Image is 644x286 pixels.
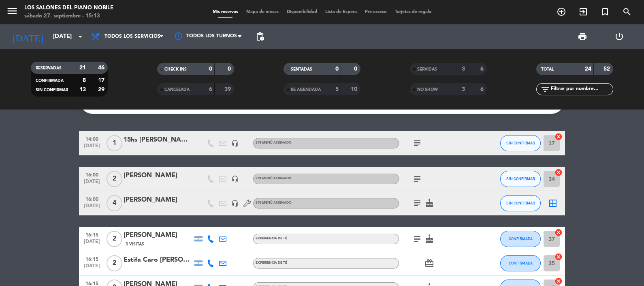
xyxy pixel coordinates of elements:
div: Los Salones del Piano Nobile [24,4,113,12]
strong: 52 [603,66,612,72]
span: Mapa de mesas [242,10,283,14]
span: WALK IN [572,5,594,19]
i: turned_in_not [600,7,610,17]
span: 4 [107,195,122,211]
span: SERVIDAS [417,67,437,71]
span: 16:00 [82,194,102,203]
span: pending_actions [255,32,265,41]
i: cake [424,198,434,208]
strong: 29 [98,87,106,92]
i: menu [6,5,18,17]
div: [PERSON_NAME] [124,170,192,181]
i: headset_mic [231,175,239,183]
span: Sin menú asignado [256,177,292,180]
span: Reserva especial [594,5,616,19]
strong: 6 [480,86,485,92]
strong: 17 [98,77,106,83]
span: CONFIRMADA [509,237,533,241]
span: [DATE] [82,143,102,153]
strong: 3 [462,86,465,92]
span: 16:00 [82,170,102,179]
strong: 46 [98,65,106,71]
span: SIN CONFIRMAR [506,201,535,205]
strong: 0 [228,66,232,72]
i: cake [424,234,434,244]
i: add_circle_outline [557,7,566,17]
span: 16:15 [82,230,102,239]
i: subject [412,138,422,148]
i: cancel [554,168,563,176]
span: SIN CONFIRMAR [506,141,535,145]
span: Mis reservas [209,10,242,14]
span: 2 [107,231,122,247]
strong: 6 [209,86,212,92]
button: CONFIRMADA [500,231,541,247]
i: search [622,7,632,17]
span: 14:00 [82,134,102,143]
i: card_giftcard [424,258,434,268]
strong: 5 [335,86,339,92]
span: NO SHOW [417,88,438,92]
strong: 0 [354,66,359,72]
strong: 0 [209,66,212,72]
span: TOTAL [541,67,554,71]
i: cancel [554,133,563,141]
div: sábado 27. septiembre - 15:13 [24,12,113,20]
span: RESERVADAS [36,66,62,70]
i: arrow_drop_down [75,32,85,41]
button: SIN CONFIRMAR [500,135,541,151]
span: Lista de Espera [321,10,361,14]
span: [DATE] [82,179,102,188]
button: CONFIRMADA [500,255,541,271]
i: subject [412,198,422,208]
div: 15hs [PERSON_NAME] [124,135,192,145]
strong: 10 [351,86,359,92]
span: CONFIRMADA [509,261,533,265]
strong: 24 [585,66,591,72]
span: [DATE] [82,263,102,273]
span: 16:15 [82,254,102,263]
span: Pre-acceso [361,10,391,14]
span: print [578,32,587,41]
span: RE AGENDADA [291,88,321,92]
div: [PERSON_NAME] [124,230,192,241]
span: Sin menú asignado [256,201,292,204]
strong: 6 [480,66,485,72]
span: SIN CONFIRMAR [506,176,535,181]
span: BUSCAR [616,5,638,19]
span: Disponibilidad [283,10,321,14]
span: CANCELADA [164,88,190,92]
span: SIN CONFIRMAR [36,88,68,92]
button: menu [6,5,18,20]
span: CHECK INS [164,67,187,71]
strong: 0 [335,66,339,72]
i: subject [412,234,422,244]
span: Sin menú asignado [256,141,292,144]
i: headset_mic [231,140,239,147]
span: [DATE] [82,239,102,248]
i: filter_list [540,84,550,94]
i: headset_mic [231,200,239,207]
span: Tarjetas de regalo [391,10,436,14]
button: SIN CONFIRMAR [500,195,541,211]
button: SIN CONFIRMAR [500,171,541,187]
strong: 8 [83,77,86,83]
i: cancel [554,253,563,261]
span: EXPERIENCIA DE TÉ [256,237,287,240]
i: border_all [548,198,558,208]
span: SENTADAS [291,67,312,71]
span: 3 Visitas [126,241,144,247]
strong: 39 [224,86,232,92]
div: LOG OUT [601,24,638,49]
div: [PERSON_NAME] [124,195,192,205]
i: subject [412,174,422,184]
strong: 13 [79,87,86,92]
span: RESERVAR MESA [550,5,572,19]
i: [DATE] [6,28,49,45]
span: 2 [107,255,122,271]
div: Estifa Caro [PERSON_NAME] [124,255,192,265]
span: [DATE] [82,203,102,213]
span: Todos los servicios [104,34,160,39]
span: 2 [107,171,122,187]
i: exit_to_app [578,7,588,17]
